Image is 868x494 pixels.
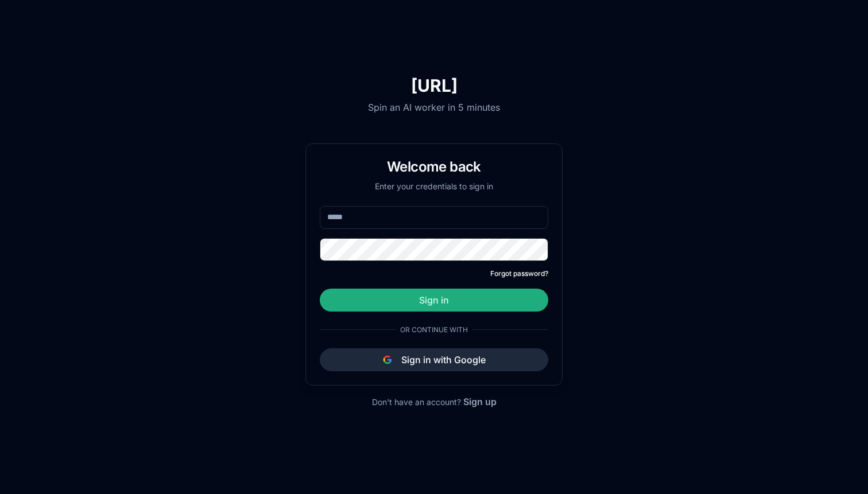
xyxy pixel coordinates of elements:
h1: Welcome back [320,158,548,176]
span: Or continue with [396,325,472,334]
h1: [URL] [305,75,563,96]
button: Forgot password? [490,269,548,278]
p: Spin an AI worker in 5 minutes [305,100,563,114]
p: Enter your credentials to sign in [320,181,548,192]
button: Sign in with Google [320,348,548,371]
div: Don't have an account? [372,395,497,409]
button: Sign up [463,395,497,409]
button: Sign in [320,289,548,312]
